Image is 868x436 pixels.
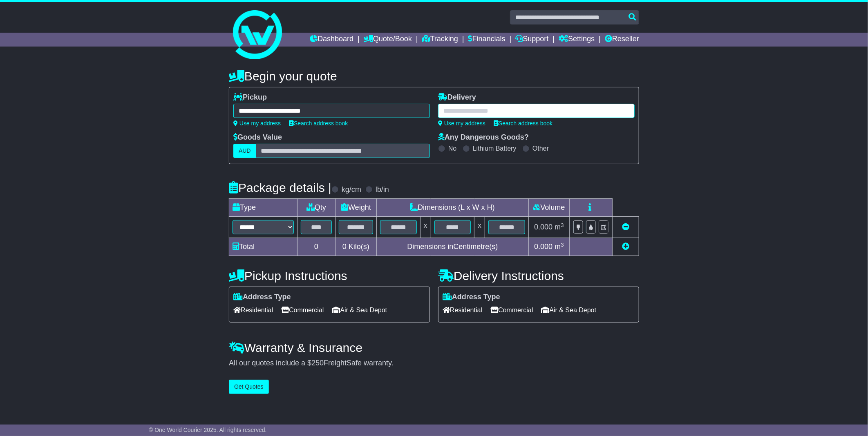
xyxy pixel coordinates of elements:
label: AUD [233,144,256,158]
label: No [448,145,456,152]
span: m [555,223,564,231]
a: Use my address [438,120,485,127]
button: Get Quotes [229,380,269,394]
span: 0.000 [534,223,553,231]
label: Delivery [438,93,476,102]
td: Type [229,199,298,217]
a: Use my address [233,120,281,127]
span: Commercial [490,304,533,316]
label: Pickup [233,93,267,102]
span: 250 [311,359,324,367]
h4: Delivery Instructions [438,269,639,283]
td: Volume [528,199,569,217]
h4: Package details | [229,181,331,194]
a: Settings [559,33,595,47]
span: m [555,242,564,251]
a: Financials [468,33,506,47]
td: x [474,217,485,238]
td: Dimensions in Centimetre(s) [376,238,528,256]
label: Address Type [443,293,500,302]
span: Residential [233,304,273,316]
label: Lithium Battery [473,145,517,152]
span: 0.000 [534,242,553,251]
a: Search address book [494,120,553,127]
span: Commercial [281,304,324,316]
h4: Warranty & Insurance [229,341,639,354]
span: 0 [342,242,347,251]
h4: Begin your quote [229,69,639,83]
a: Tracking [422,33,458,47]
a: Dashboard [310,33,353,47]
a: Add new item [622,242,629,251]
td: Total [229,238,298,256]
a: Reseller [605,33,639,47]
td: Kilo(s) [336,238,377,256]
h4: Pickup Instructions [229,269,430,283]
span: Air & Sea Depot [541,304,597,316]
span: Residential [443,304,482,316]
td: Weight [336,199,377,217]
a: Quote/Book [364,33,412,47]
span: Air & Sea Depot [332,304,387,316]
td: x [420,217,431,238]
a: Remove this item [622,223,629,231]
label: Other [532,145,549,152]
a: Search address book [289,120,348,127]
label: Goods Value [233,133,282,142]
td: Qty [298,199,336,217]
label: lb/in [376,185,389,194]
label: kg/cm [342,185,361,194]
label: Any Dangerous Goods? [438,133,529,142]
div: All our quotes include a $ FreightSafe warranty. [229,359,639,368]
sup: 3 [561,242,564,248]
label: Address Type [233,293,291,302]
span: © One World Courier 2025. All rights reserved. [149,427,267,433]
sup: 3 [561,222,564,228]
td: 0 [298,238,336,256]
a: Support [515,33,548,47]
td: Dimensions (L x W x H) [376,199,528,217]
